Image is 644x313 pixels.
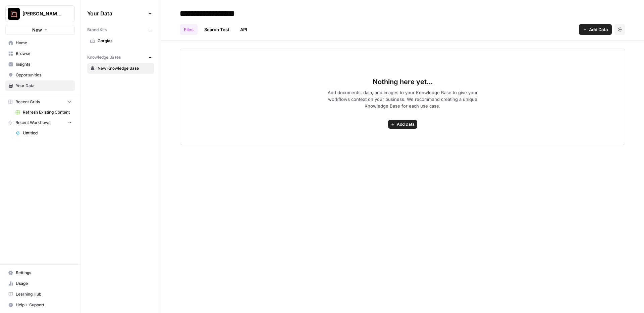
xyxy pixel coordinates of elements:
span: New [32,26,42,33]
a: Insights [5,59,75,70]
a: Gorgias [87,36,154,46]
span: Your Data [16,83,72,89]
a: Opportunities [5,70,75,80]
span: Add Data [397,121,415,127]
span: Recent Grids [15,99,40,105]
span: Home [16,40,72,46]
button: Add Data [579,24,612,35]
a: Your Data [5,80,75,91]
span: [PERSON_NAME] Onboarding [22,10,63,17]
span: Learning Hub [16,291,72,297]
span: Untitled [23,130,72,136]
a: Search Test [200,24,233,35]
span: Browse [16,51,72,57]
a: Untitled [12,128,75,138]
a: Settings [5,267,75,278]
span: Your Data [87,9,146,17]
button: New [5,25,75,35]
span: Add Data [589,26,608,33]
a: Home [5,38,75,48]
span: Settings [16,270,72,276]
a: API [236,24,251,35]
button: Recent Workflows [5,118,75,128]
a: Usage [5,278,75,289]
a: New Knowledge Base [87,63,154,74]
span: Gorgias [98,38,151,44]
span: Recent Workflows [15,120,50,126]
button: Workspace: Rafaël Onboarding [5,5,75,22]
span: Help + Support [16,302,72,308]
span: Usage [16,280,72,287]
span: Add documents, data, and images to your Knowledge Base to give your workflows context on your bus... [317,89,488,109]
span: Brand Kits [87,27,107,33]
a: Browse [5,48,75,59]
img: Rafaël Onboarding Logo [8,8,20,20]
span: Insights [16,61,72,67]
button: Recent Grids [5,97,75,107]
span: Nothing here yet... [373,77,433,86]
span: New Knowledge Base [98,65,151,71]
button: Help + Support [5,300,75,310]
button: Add Data [388,120,417,129]
span: Knowledge Bases [87,54,121,60]
span: Refresh Existing Content [23,109,72,115]
span: Opportunities [16,72,72,78]
a: Learning Hub [5,289,75,300]
a: Files [180,24,198,35]
a: Refresh Existing Content [12,107,75,118]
